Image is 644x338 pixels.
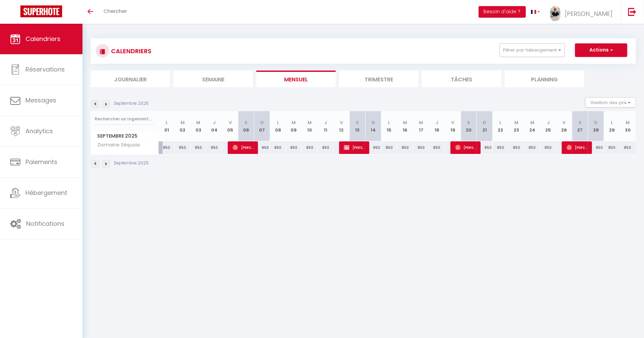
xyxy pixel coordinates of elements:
[436,119,438,126] abbr: J
[467,119,470,126] abbr: S
[25,96,56,104] span: Messages
[365,111,381,141] th: 14
[572,111,588,141] th: 27
[166,119,168,126] abbr: L
[190,111,206,141] th: 03
[455,141,477,154] span: [PERSON_NAME] wants
[302,111,318,141] th: 10
[575,43,627,57] button: Actions
[173,71,253,87] li: Semaine
[277,119,279,126] abbr: L
[92,141,142,149] span: Domaine Séquoia
[604,141,620,154] div: 850
[530,119,534,126] abbr: M
[525,141,540,154] div: 850
[403,119,407,126] abbr: M
[540,111,556,141] th: 25
[372,119,375,126] abbr: D
[26,219,65,228] span: Notifications
[340,119,343,126] abbr: V
[114,160,149,166] p: Septembre 2025
[452,119,455,126] abbr: V
[104,7,127,15] span: Chercher
[254,111,270,141] th: 07
[493,141,509,154] div: 850
[206,111,222,141] th: 04
[493,111,509,141] th: 22
[25,127,53,135] span: Analytics
[588,111,604,141] th: 28
[318,141,334,154] div: 850
[20,5,62,17] img: Super Booking
[563,119,566,126] abbr: V
[174,141,190,154] div: 850
[245,119,248,126] abbr: S
[509,141,525,154] div: 850
[286,141,302,154] div: 850
[620,111,636,141] th: 30
[286,111,302,141] th: 09
[429,111,445,141] th: 18
[302,141,318,154] div: 850
[611,119,613,126] abbr: L
[626,119,630,126] abbr: M
[344,141,365,154] span: [PERSON_NAME]
[445,111,461,141] th: 19
[381,141,397,154] div: 850
[109,43,151,59] h3: CALENDRIERS
[292,119,296,126] abbr: M
[525,111,540,141] th: 24
[567,141,588,154] span: [PERSON_NAME]
[500,119,502,126] abbr: L
[604,111,620,141] th: 29
[181,119,185,126] abbr: M
[318,111,334,141] th: 11
[500,43,565,57] button: Filtrer par hébergement
[397,111,413,141] th: 16
[174,111,190,141] th: 02
[190,141,206,154] div: 850
[620,141,636,154] div: 850
[350,111,366,141] th: 13
[429,141,445,154] div: 850
[514,119,518,126] abbr: M
[159,111,175,141] th: 01
[585,97,636,107] button: Gestion des prix
[91,131,159,141] span: Septembre 2025
[381,111,397,141] th: 15
[339,71,419,87] li: Trimestre
[91,71,170,87] li: Journalier
[422,71,501,87] li: Tâches
[25,188,67,197] span: Hébergement
[547,119,550,126] abbr: J
[413,141,429,154] div: 850
[324,119,327,126] abbr: J
[254,141,270,154] div: 850
[25,65,65,74] span: Réservations
[25,158,57,166] span: Paiements
[206,141,222,154] div: 850
[95,113,155,125] input: Rechercher un logement...
[222,111,238,141] th: 05
[270,111,286,141] th: 08
[159,141,175,154] div: 850
[578,119,582,126] abbr: S
[388,119,390,126] abbr: L
[256,71,336,87] li: Mensuel
[334,111,350,141] th: 12
[229,119,232,126] abbr: V
[509,111,525,141] th: 23
[213,119,216,126] abbr: J
[505,71,584,87] li: Planning
[270,141,286,154] div: 850
[479,6,526,18] button: Besoin d'aide ?
[540,141,556,154] div: 850
[594,119,598,126] abbr: D
[477,141,493,154] div: 850
[477,111,493,141] th: 21
[461,111,477,141] th: 20
[233,141,254,154] span: [PERSON_NAME]
[308,119,312,126] abbr: M
[197,119,201,126] abbr: M
[413,111,429,141] th: 17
